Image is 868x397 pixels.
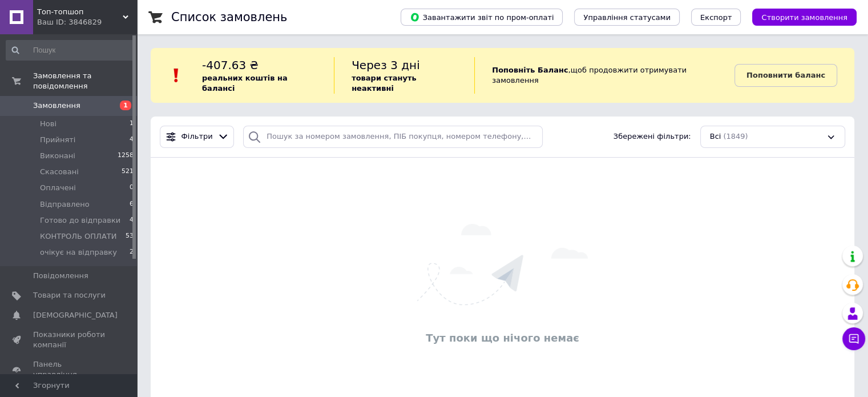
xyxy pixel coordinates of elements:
div: Ваш ID: 3846829 [37,17,137,27]
span: Замовлення та повідомлення [33,71,137,91]
span: 6 [130,199,134,210]
span: Скасовані [40,167,79,177]
h1: Список замовлень [171,10,287,24]
span: 4 [130,215,134,226]
span: Експорт [700,13,732,22]
button: Завантажити звіт по пром-оплаті [401,9,563,26]
button: Експорт [691,9,741,26]
span: 1258 [118,151,134,161]
span: Повідомлення [33,271,88,281]
b: Поповніть Баланс [492,66,568,74]
span: Нові [40,119,56,129]
span: очікує на відправку [40,247,117,258]
button: Чат з покупцем [842,327,865,350]
span: Всі [710,131,721,142]
span: Готово до відправки [40,215,120,226]
b: Поповнити баланс [746,71,825,79]
span: 4 [130,135,134,145]
span: [DEMOGRAPHIC_DATA] [33,310,118,320]
span: -407.63 ₴ [202,58,259,72]
span: Фільтри [181,131,213,142]
span: Топ-топшоп [37,7,123,17]
input: Пошук за номером замовлення, ПІБ покупця, номером телефону, Email, номером накладної [243,126,543,148]
span: КОНТРОЛЬ ОПЛАТИ [40,231,116,242]
a: Поповнити баланс [734,64,837,87]
img: :exclamation: [168,67,185,84]
span: Замовлення [33,101,80,111]
div: , щоб продовжити отримувати замовлення [474,57,734,94]
a: Створити замовлення [741,13,857,21]
b: товари стануть неактивні [352,74,417,93]
span: Показники роботи компанії [33,330,106,350]
span: Створити замовлення [761,13,847,22]
span: 53 [126,231,134,242]
span: 1 [120,101,131,110]
b: реальних коштів на балансі [202,74,288,93]
span: Панель управління [33,359,106,380]
input: Пошук [6,40,135,61]
button: Створити замовлення [752,9,857,26]
span: 521 [122,167,134,177]
button: Управління статусами [574,9,680,26]
span: Оплачені [40,183,76,193]
span: 0 [130,183,134,193]
span: Управління статусами [583,13,671,22]
span: Завантажити звіт по пром-оплаті [410,12,554,22]
span: Прийняті [40,135,75,145]
span: (1849) [723,132,748,141]
span: Товари та послуги [33,290,106,300]
span: 1 [130,119,134,129]
span: Відправлено [40,199,90,210]
span: Виконані [40,151,75,161]
span: 2 [130,247,134,258]
div: Тут поки що нічого немає [156,331,849,345]
span: Через 3 дні [352,58,420,72]
span: Збережені фільтри: [613,131,691,142]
